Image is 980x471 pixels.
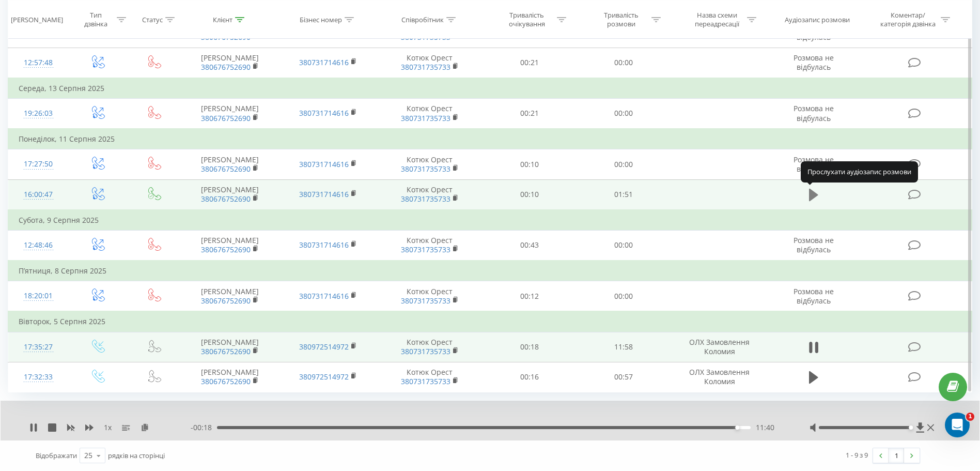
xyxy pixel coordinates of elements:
a: 380731714616 [299,240,349,250]
a: 380731735733 [401,164,450,174]
td: Котюк Орест [377,179,483,210]
td: Котюк Орест [377,281,483,312]
td: [PERSON_NAME] [181,179,279,210]
div: 25 [84,450,92,461]
div: 16:00:47 [19,185,58,205]
a: 380676752690 [201,62,251,72]
span: Розмова не відбулась [794,235,834,254]
span: Розмова не відбулась [794,23,834,42]
td: Котюк Орест [377,149,483,179]
div: 17:35:27 [19,337,58,357]
td: Вівторок, 5 Серпня 2025 [8,311,972,332]
div: Accessibility label [735,426,739,430]
a: 380731735733 [401,346,450,356]
td: Котюк Орест [377,98,483,129]
a: 380676752690 [201,346,251,356]
div: Співробітник [401,15,444,24]
a: 380731714616 [299,189,349,199]
td: 00:00 [577,149,671,179]
div: 18:20:01 [19,286,58,306]
div: Тривалість розмови [594,11,649,28]
div: Тривалість очікування [499,11,554,28]
a: 380731735733 [401,245,450,254]
span: Розмова не відбулась [794,155,834,174]
td: 00:00 [577,281,671,312]
span: 1 x [104,422,112,433]
td: 00:00 [577,98,671,129]
td: Середа, 13 Серпня 2025 [8,78,972,99]
td: [PERSON_NAME] [181,149,279,179]
td: 00:57 [577,362,671,392]
span: 11:40 [756,422,774,433]
a: 380731735733 [401,376,450,386]
span: Відображати [36,451,77,460]
a: 380676752690 [201,164,251,174]
a: 380676752690 [201,32,251,42]
td: 00:21 [483,48,577,78]
a: 380731735733 [401,62,450,72]
a: 380972514972 [299,372,349,382]
div: Прослухати аудіозапис розмови [801,161,918,182]
td: Котюк Орест [377,362,483,392]
div: Статус [142,15,163,24]
td: 00:12 [483,281,577,312]
td: 00:21 [483,98,577,129]
td: Понеділок, 11 Серпня 2025 [8,129,972,149]
a: 380676752690 [201,296,251,306]
span: рядків на сторінці [108,451,165,460]
a: 380731735733 [401,296,450,306]
div: 17:27:50 [19,154,58,174]
td: Котюк Орест [377,48,483,78]
td: 00:10 [483,179,577,210]
div: 12:57:48 [19,53,58,73]
a: 380676752690 [201,376,251,386]
td: Субота, 9 Серпня 2025 [8,210,972,231]
a: 380676752690 [201,113,251,123]
a: 380731735733 [401,113,450,123]
div: Коментар/категорія дзвінка [878,11,938,28]
td: 00:10 [483,149,577,179]
div: 17:32:33 [19,367,58,387]
div: Назва схеми переадресації [689,11,744,28]
td: 00:16 [483,362,577,392]
div: Клієнт [213,15,232,24]
td: 00:18 [483,332,577,362]
a: 380731714616 [299,291,349,301]
a: 380731714616 [299,108,349,118]
a: 380731714616 [299,57,349,67]
td: 00:43 [483,230,577,261]
a: 1 [889,448,904,463]
td: 11:58 [577,332,671,362]
td: [PERSON_NAME] [181,48,279,78]
td: П’ятниця, 8 Серпня 2025 [8,261,972,281]
div: Бізнес номер [300,15,342,24]
span: 1 [966,413,974,421]
span: Розмова не відбулась [794,103,834,123]
span: Розмова не відбулась [794,53,834,72]
span: - 00:18 [191,422,217,433]
td: [PERSON_NAME] [181,362,279,392]
td: [PERSON_NAME] [181,281,279,312]
a: 380731735733 [401,32,450,42]
a: 380972514972 [299,342,349,352]
td: 00:00 [577,48,671,78]
div: Тип дзвінка [77,11,114,28]
td: ОЛХ Замовлення Коломия [671,332,768,362]
a: 380676752690 [201,245,251,254]
td: 01:51 [577,179,671,210]
div: 12:48:46 [19,235,58,255]
div: 19:26:03 [19,103,58,124]
td: Котюк Орест [377,230,483,261]
span: Розмова не відбулась [794,286,834,306]
div: Accessibility label [909,426,913,430]
a: 380731735733 [401,194,450,204]
div: 1 - 9 з 9 [846,450,868,460]
div: [PERSON_NAME] [11,15,63,24]
iframe: Intercom live chat [945,413,970,437]
td: [PERSON_NAME] [181,98,279,129]
div: Аудіозапис розмови [785,15,850,24]
td: [PERSON_NAME] [181,230,279,261]
td: [PERSON_NAME] [181,332,279,362]
td: Котюк Орест [377,332,483,362]
td: ОЛХ Замовлення Коломия [671,362,768,392]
